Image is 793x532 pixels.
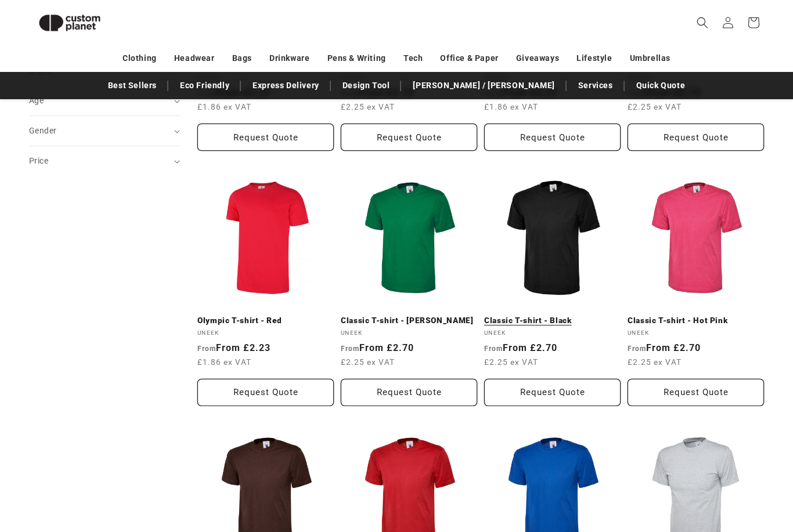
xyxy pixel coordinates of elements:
[327,48,386,68] a: Pens & Writing
[440,48,498,68] a: Office & Paper
[29,5,110,41] img: Custom Planet
[269,48,309,68] a: Drinkware
[484,124,621,151] button: Request Quote
[572,75,619,96] a: Services
[594,407,793,532] iframe: Chat Widget
[628,316,764,326] a: Classic T-shirt - Hot Pink
[197,379,334,406] button: Request Quote
[576,48,612,68] a: Lifestyle
[29,86,180,115] summary: Age (0 selected)
[628,124,764,151] button: Request Quote
[247,75,325,96] a: Express Delivery
[232,48,252,68] a: Bags
[403,48,423,68] a: Tech
[628,379,764,406] button: Request Quote
[337,75,396,96] a: Design Tool
[174,48,215,68] a: Headwear
[690,10,715,35] summary: Search
[29,146,180,176] summary: Price
[407,75,560,96] a: [PERSON_NAME] / [PERSON_NAME]
[341,379,477,406] button: Request Quote
[29,96,44,105] span: Age
[484,316,621,326] a: Classic T-shirt - Black
[341,124,477,151] button: Request Quote
[197,316,334,326] a: Olympic T-shirt - Red
[197,124,334,151] button: Request Quote
[122,48,157,68] a: Clothing
[516,48,559,68] a: Giveaways
[630,75,691,96] a: Quick Quote
[484,379,621,406] button: Request Quote
[29,156,48,165] span: Price
[630,48,671,68] a: Umbrellas
[102,75,163,96] a: Best Sellers
[29,116,180,146] summary: Gender (0 selected)
[29,126,56,135] span: Gender
[174,75,235,96] a: Eco Friendly
[341,316,477,326] a: Classic T-shirt - [PERSON_NAME]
